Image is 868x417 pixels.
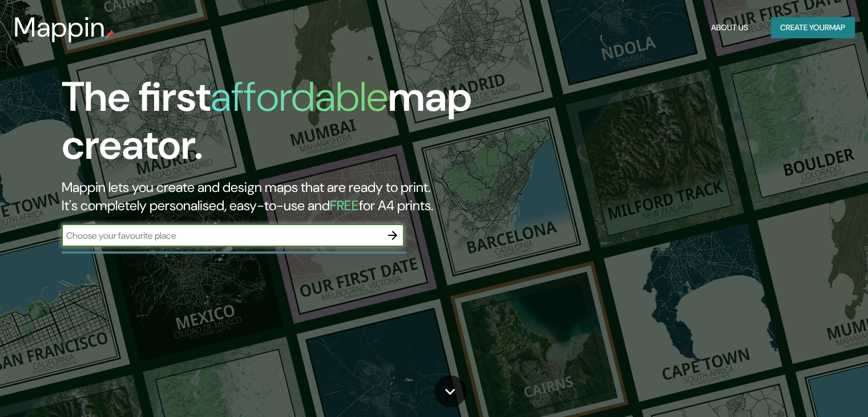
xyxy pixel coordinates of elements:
h2: Mappin lets you create and design maps that are ready to print. It's completely personalised, eas... [62,178,496,215]
h1: affordable [211,70,388,123]
button: About Us [706,17,753,38]
input: Choose your favourite place [62,229,381,242]
button: Create yourmap [771,17,854,38]
h1: The first map creator. [62,73,496,178]
img: mappin-pin [106,30,115,39]
h5: FREE [330,197,359,214]
h3: Mappin [14,11,106,43]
